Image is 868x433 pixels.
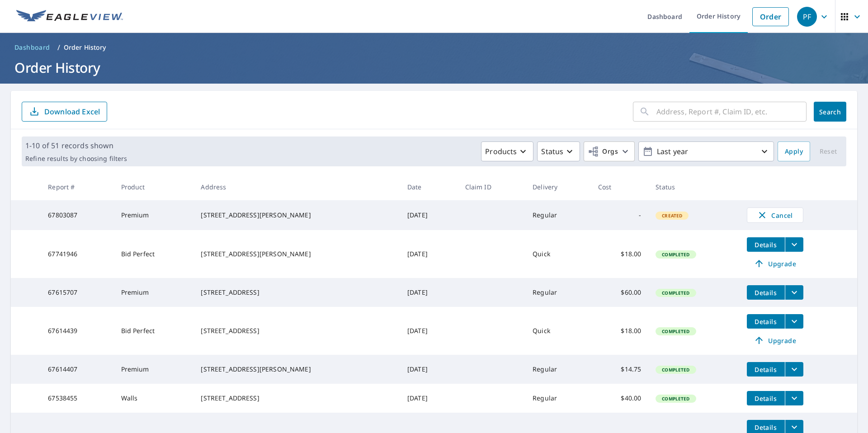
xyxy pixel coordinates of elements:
[785,146,803,157] span: Apply
[11,40,54,55] a: Dashboard
[591,200,649,230] td: -
[752,365,779,374] span: Details
[821,108,839,116] span: Search
[752,7,789,26] a: Order
[114,200,194,230] td: Premium
[114,355,194,384] td: Premium
[785,362,803,377] button: filesDropdownBtn-67614407
[747,256,803,271] a: Upgrade
[588,146,618,157] span: Orgs
[752,317,779,326] span: Details
[525,200,591,230] td: Regular
[591,278,649,307] td: $60.00
[591,174,649,200] th: Cost
[591,384,649,413] td: $40.00
[193,174,400,200] th: Address
[400,307,458,355] td: [DATE]
[400,200,458,230] td: [DATE]
[11,58,857,77] h1: Order History
[747,285,785,300] button: detailsBtn-67615707
[41,230,113,278] td: 67741946
[785,285,803,300] button: filesDropdownBtn-67615707
[525,278,591,307] td: Regular
[201,249,393,259] div: [STREET_ADDRESS][PERSON_NAME]
[14,43,50,52] span: Dashboard
[656,251,695,258] span: Completed
[648,174,739,200] th: Status
[400,278,458,307] td: [DATE]
[11,40,857,55] nav: breadcrumb
[25,140,127,151] p: 1-10 of 51 records shown
[785,391,803,405] button: filesDropdownBtn-67538455
[16,10,123,24] img: EV Logo
[591,230,649,278] td: $18.00
[114,307,194,355] td: Bid Perfect
[201,288,393,297] div: [STREET_ADDRESS]
[485,146,517,157] p: Products
[41,355,113,384] td: 67614407
[656,290,695,296] span: Completed
[114,278,194,307] td: Premium
[747,237,785,252] button: detailsBtn-67741946
[656,367,695,373] span: Completed
[44,107,100,117] p: Download Excel
[747,391,785,405] button: detailsBtn-67538455
[41,307,113,355] td: 67614439
[525,174,591,200] th: Delivery
[638,141,774,161] button: Last year
[797,7,817,27] div: PF
[201,211,393,220] div: [STREET_ADDRESS][PERSON_NAME]
[525,355,591,384] td: Regular
[114,174,194,200] th: Product
[541,146,563,157] p: Status
[814,102,846,122] button: Search
[41,384,113,413] td: 67538455
[752,240,779,249] span: Details
[747,314,785,329] button: detailsBtn-67614439
[656,99,807,124] input: Address, Report #, Claim ID, etc.
[584,141,635,161] button: Orgs
[752,335,798,346] span: Upgrade
[25,155,127,163] p: Refine results by choosing filters
[64,43,106,52] p: Order History
[656,395,695,402] span: Completed
[525,230,591,278] td: Quick
[747,333,803,348] a: Upgrade
[201,326,393,335] div: [STREET_ADDRESS]
[481,141,533,161] button: Products
[400,384,458,413] td: [DATE]
[400,230,458,278] td: [DATE]
[525,384,591,413] td: Regular
[57,42,60,53] li: /
[41,200,113,230] td: 67803087
[752,423,779,432] span: Details
[41,278,113,307] td: 67615707
[41,174,113,200] th: Report #
[778,141,810,161] button: Apply
[756,210,794,221] span: Cancel
[747,362,785,377] button: detailsBtn-67614407
[525,307,591,355] td: Quick
[114,230,194,278] td: Bid Perfect
[22,102,107,122] button: Download Excel
[653,144,759,160] p: Last year
[591,307,649,355] td: $18.00
[114,384,194,413] td: Walls
[400,355,458,384] td: [DATE]
[537,141,580,161] button: Status
[785,237,803,252] button: filesDropdownBtn-67741946
[752,288,779,297] span: Details
[201,394,393,403] div: [STREET_ADDRESS]
[747,207,803,223] button: Cancel
[785,314,803,329] button: filesDropdownBtn-67614439
[752,258,798,269] span: Upgrade
[752,394,779,403] span: Details
[656,212,688,219] span: Created
[458,174,526,200] th: Claim ID
[201,365,393,374] div: [STREET_ADDRESS][PERSON_NAME]
[591,355,649,384] td: $14.75
[400,174,458,200] th: Date
[656,328,695,334] span: Completed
